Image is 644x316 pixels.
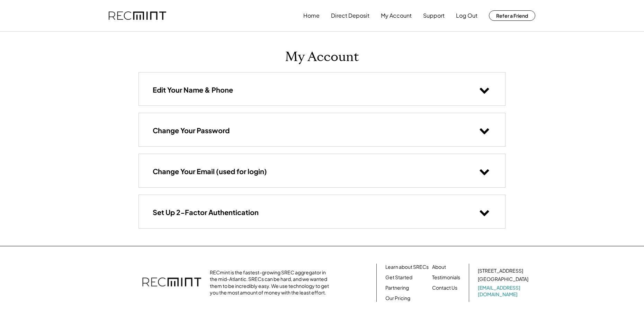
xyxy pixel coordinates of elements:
h3: Change Your Password [153,126,230,135]
a: Learn about SRECs [385,264,429,271]
img: recmint-logotype%403x.png [142,271,201,295]
button: Log Out [456,9,477,23]
div: [GEOGRAPHIC_DATA] [478,276,528,283]
img: recmint-logotype%403x.png [109,11,166,20]
a: Our Pricing [385,295,410,302]
a: Get Started [385,274,412,281]
button: Support [423,9,445,23]
a: Partnering [385,284,409,291]
div: RECmint is the fastest-growing SREC aggregator in the mid-Atlantic. SRECs can be hard, and we wan... [210,269,333,296]
h3: Edit Your Name & Phone [153,85,233,94]
a: Testimonials [432,274,460,281]
a: Contact Us [432,284,457,291]
button: My Account [381,9,412,23]
button: Home [303,9,320,23]
a: [EMAIL_ADDRESS][DOMAIN_NAME] [478,284,530,298]
h3: Set Up 2-Factor Authentication [153,208,259,217]
button: Refer a Friend [489,10,535,21]
div: [STREET_ADDRESS] [478,267,523,274]
a: About [432,264,446,271]
button: Direct Deposit [331,9,369,23]
h1: My Account [285,49,359,65]
h3: Change Your Email (used for login) [153,167,267,176]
